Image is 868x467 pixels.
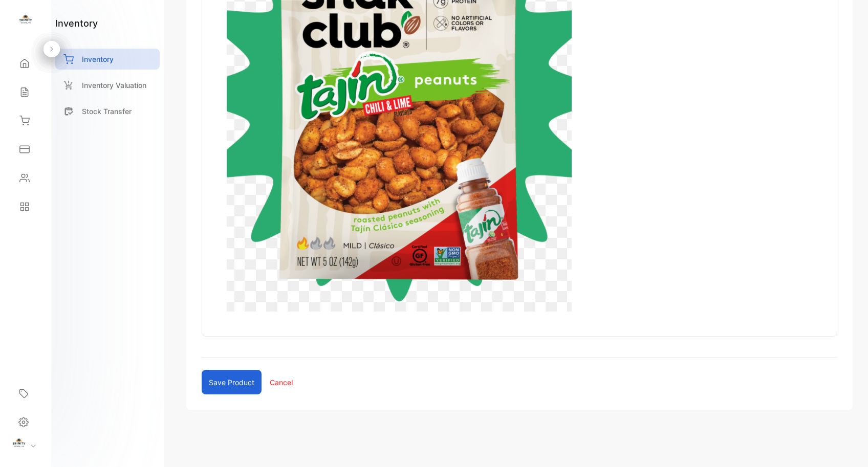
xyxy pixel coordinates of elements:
[202,370,262,394] button: Save product
[55,16,98,30] h1: inventory
[8,4,39,35] button: Open LiveChat chat widget
[11,437,27,452] img: profile
[82,106,132,117] p: Stock Transfer
[18,13,33,29] img: logo
[82,80,146,91] p: Inventory Valuation
[82,54,114,64] p: Inventory
[55,75,160,96] a: Inventory Valuation
[55,49,160,70] a: Inventory
[55,101,160,122] a: Stock Transfer
[270,377,293,388] p: Cancel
